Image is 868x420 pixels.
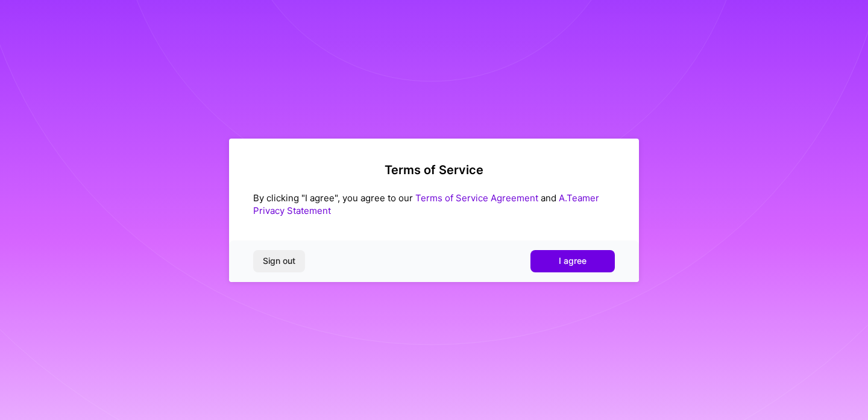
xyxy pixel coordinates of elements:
span: Sign out [263,255,295,267]
span: I agree [559,255,587,267]
button: I agree [530,250,615,272]
button: Sign out [253,250,305,272]
h2: Terms of Service [253,163,615,177]
div: By clicking "I agree", you agree to our and [253,192,615,217]
a: Terms of Service Agreement [415,192,538,204]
